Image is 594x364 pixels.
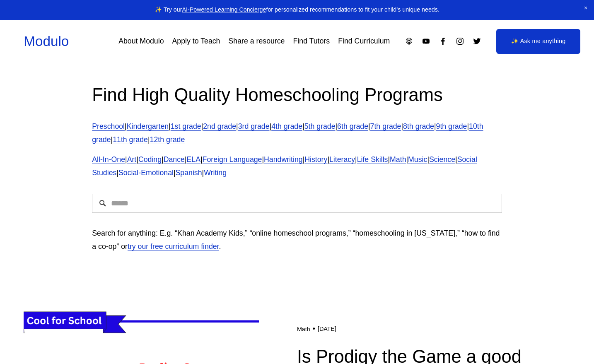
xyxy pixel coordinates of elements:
[92,122,483,144] a: 10th grade
[390,155,406,164] a: Math
[293,34,330,48] a: Find Tutors
[304,122,336,130] a: 5th grade
[171,122,201,130] a: 1st grade
[92,122,125,130] a: Preschool
[128,242,219,251] a: try our free curriculum finder
[238,122,270,130] a: 3rd grade
[182,6,266,13] a: AI-Powered Learning Concierge
[118,169,174,177] a: Social-Emotional
[92,155,125,164] a: All-In-One
[127,155,137,164] a: Art
[422,37,430,46] a: YouTube
[113,135,148,144] a: 11th grade
[304,155,327,164] a: History
[203,155,262,164] a: Foreign Language
[92,194,502,213] input: Search
[172,34,220,48] a: Apply to Teach
[271,122,302,130] a: 4th grade
[439,37,447,46] a: Facebook
[127,122,169,130] a: Kindergarten
[150,135,185,144] a: 12th grade
[408,155,427,164] a: Music
[176,169,202,177] a: Spanish
[24,34,69,49] a: Modulo
[92,153,502,180] p: | | | | | | | | | | | | | | | |
[92,155,477,177] a: Social Studies
[338,34,390,48] a: Find Curriculum
[429,155,455,164] a: Science
[264,155,303,164] a: Handwriting
[92,83,502,107] h2: Find High Quality Homeschooling Programs
[318,325,336,333] time: [DATE]
[370,122,401,130] a: 7th grade
[337,122,368,130] a: 6th grade
[187,155,201,164] a: ELA
[297,326,310,333] a: Math
[436,122,467,130] a: 9th grade
[203,122,236,130] a: 2nd grade
[138,155,162,164] a: Coding
[118,34,164,48] a: About Modulo
[164,155,185,164] a: Dance
[403,122,434,130] a: 8th grade
[329,155,355,164] a: Literacy
[357,155,388,164] a: Life Skills
[405,37,413,46] a: Apple Podcasts
[496,29,580,54] a: ✨ Ask me anything
[456,37,464,46] a: Instagram
[473,37,481,46] a: Twitter
[92,227,502,253] p: Search for anything: E.g. “Khan Academy Kids,” “online homeschool programs,” “homeschooling in [U...
[92,120,502,147] p: | | | | | | | | | | | | |
[229,34,285,48] a: Share a resource
[204,169,227,177] a: Writing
